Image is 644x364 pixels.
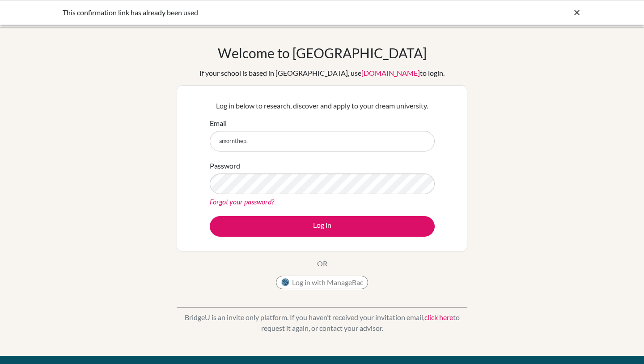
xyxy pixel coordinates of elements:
label: Email [210,118,227,129]
a: Forgot your password? [210,197,274,206]
a: [DOMAIN_NAME] [361,69,420,77]
button: Log in with ManageBac [276,276,368,289]
p: OR [317,258,327,269]
p: BridgeU is an invite only platform. If you haven’t received your invitation email, to request it ... [177,312,467,334]
label: Password [210,160,240,171]
div: If your school is based in [GEOGRAPHIC_DATA], use to login. [199,68,445,78]
h1: Welcome to [GEOGRAPHIC_DATA] [218,45,427,61]
button: Log in [210,216,435,237]
div: This confirmation link has already been used [63,7,447,18]
a: click here [424,313,453,321]
p: Log in below to research, discover and apply to your dream university. [210,100,435,111]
